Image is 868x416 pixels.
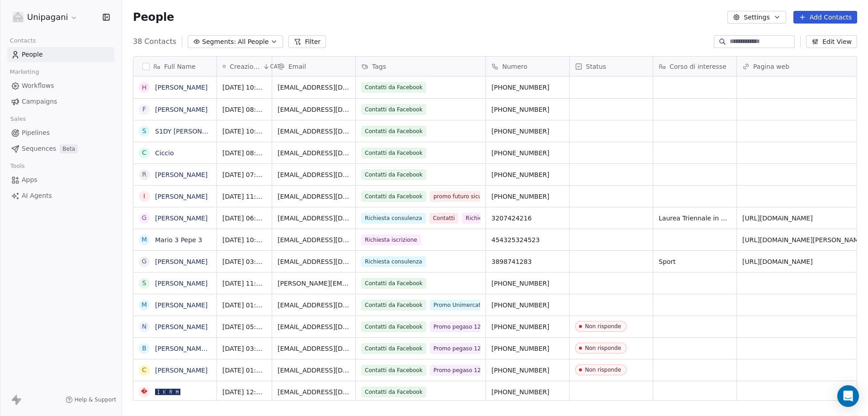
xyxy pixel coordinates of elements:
span: Sport [659,257,731,266]
span: Status [586,62,606,71]
button: Edit View [806,35,857,48]
span: [PHONE_NUMBER] [491,301,564,310]
span: [PHONE_NUMBER] [491,148,564,158]
div: I [143,191,145,201]
span: [EMAIL_ADDRESS][DOMAIN_NAME] [278,301,350,310]
span: Numero [502,62,528,71]
span: Tags [372,62,386,71]
span: [DATE] 11:06 AM [222,192,266,201]
span: Campaigns [22,97,57,106]
span: Email [288,62,306,71]
span: Richiesta iscrizione [462,213,522,224]
span: [PHONE_NUMBER] [491,344,564,353]
span: [DATE] 12:16 PM [222,387,266,397]
span: CAT [270,63,280,70]
div: C [142,365,146,375]
span: Contatti da Facebook [361,365,426,376]
a: [PERSON_NAME] [155,280,208,287]
div: grid [133,77,217,401]
div: M [142,300,147,310]
span: [EMAIL_ADDRESS][DOMAIN_NAME] [278,105,350,114]
span: [PHONE_NUMBER] [491,387,564,397]
span: 3898741283 [491,257,564,266]
span: Promo pegaso 125€ [430,365,491,376]
span: Contatti da Facebook [361,191,426,202]
span: [EMAIL_ADDRESS][DOMAIN_NAME] [278,235,350,244]
div: S [142,278,146,288]
span: Contatti da Facebook [361,82,426,93]
span: [EMAIL_ADDRESS][DOMAIN_NAME] [278,322,350,331]
a: [URL][DOMAIN_NAME] [742,258,813,265]
a: 🅸🅺🆁🅼 [155,388,180,396]
span: Pagina web [753,62,789,71]
span: [EMAIL_ADDRESS][DOMAIN_NAME] [278,344,350,353]
span: [PHONE_NUMBER] [491,83,564,92]
span: [DATE] 10:06 PM [222,83,266,92]
span: All People [238,37,269,47]
span: 3207424216 [491,214,564,223]
span: [DATE] 08:06 PM [222,105,266,114]
span: Promo pegaso 125€ [430,321,491,332]
span: [DATE] 10:43 AM [222,235,266,244]
div: Creazione contattoCAT [217,57,272,76]
a: [PERSON_NAME] [155,258,208,265]
span: Creazione contatto [230,62,261,71]
span: [PHONE_NUMBER] [491,366,564,375]
button: Add Contacts [793,11,857,24]
span: [DATE] 05:16 PM [222,322,266,331]
span: Segments: [202,37,236,47]
span: 38 Contacts [133,36,176,47]
div: Non risponde [585,345,621,351]
div: Non risponde [585,323,621,330]
span: Workflows [22,81,54,91]
span: Sales [6,112,30,126]
span: Promo pegaso 125€ [430,343,491,354]
div: N [142,322,146,331]
div: B [142,344,146,353]
a: AI Agents [7,188,114,203]
span: Beta [60,144,78,153]
span: [DATE] 08:06 PM [222,148,266,158]
div: R [142,170,146,179]
span: [EMAIL_ADDRESS][DOMAIN_NAME] [278,257,350,266]
span: Contatti da Facebook [361,104,426,115]
span: Richiesta iscrizione [361,234,421,245]
div: Open Intercom Messenger [837,385,859,407]
span: People [133,10,174,24]
span: [EMAIL_ADDRESS][DOMAIN_NAME] [278,214,350,223]
span: [PHONE_NUMBER] [491,105,564,114]
a: Campaigns [7,94,114,109]
a: S1DY [PERSON_NAME] [155,128,226,135]
span: Laurea Triennale in Economia Aziendale (L-18) [659,214,731,223]
span: [PHONE_NUMBER] [491,279,564,288]
a: [PERSON_NAME] [155,193,208,200]
div: Numero [486,57,569,76]
div: C [142,148,146,158]
span: [EMAIL_ADDRESS][DOMAIN_NAME] [278,148,350,158]
div: S [142,126,146,136]
a: [PERSON_NAME] [155,84,208,91]
span: Full Name [164,62,196,71]
a: [PERSON_NAME] Lo [155,345,217,352]
a: Apps [7,172,114,187]
span: [EMAIL_ADDRESS][DOMAIN_NAME] [278,387,350,397]
div: M [142,235,147,244]
span: [PERSON_NAME][EMAIL_ADDRESS][PERSON_NAME][DOMAIN_NAME] [278,279,350,288]
span: Contatti da Facebook [361,126,426,137]
span: [EMAIL_ADDRESS][DOMAIN_NAME] [278,192,350,201]
span: Contatti da Facebook [361,343,426,354]
span: [DATE] 01:03 PM [222,366,266,375]
span: [DATE] 10:36 PM [222,127,266,136]
div: � [141,387,147,397]
div: Non risponde [585,367,621,373]
div: H [142,83,147,92]
span: [DATE] 06:07 PM [222,214,266,223]
a: [PERSON_NAME] [155,106,208,113]
span: [PHONE_NUMBER] [491,127,564,136]
span: Apps [22,175,38,185]
div: Tags [356,57,486,76]
span: [EMAIL_ADDRESS][DOMAIN_NAME] [278,170,350,179]
span: [DATE] 01:31 AM [222,301,266,310]
span: promo futuro sicuro pegaso <22 anni [430,191,539,202]
a: [PERSON_NAME] [155,171,208,178]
